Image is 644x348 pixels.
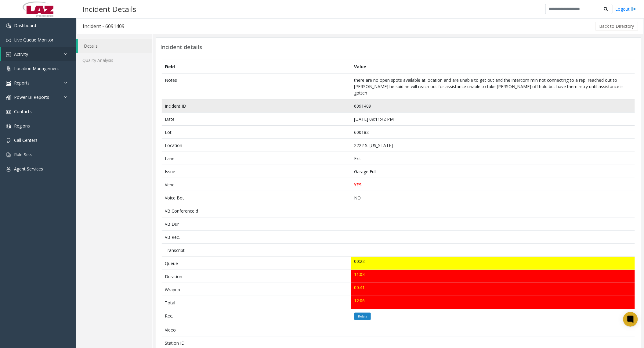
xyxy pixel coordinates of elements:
button: Back to Directory [595,22,638,31]
td: Incident ID [162,99,351,113]
a: Quality Analysis [76,53,152,67]
a: Logout [616,6,636,12]
td: 600182 [351,126,635,139]
td: Duration [162,270,351,283]
td: Issue [162,165,351,178]
img: logout [631,6,636,12]
span: Call Centers [14,137,38,143]
td: Voice Bot [162,191,351,204]
td: Vend [162,178,351,191]
td: [DATE] 09:11:42 PM [351,113,635,126]
span: Regions [14,123,30,129]
img: 'icon' [6,81,11,86]
button: Relate [354,313,371,320]
td: Garage Full [351,165,635,178]
h3: Incident Details [79,2,139,16]
td: Video [162,323,351,336]
th: Field [162,60,351,74]
a: Activity [1,47,76,61]
th: Value [351,60,635,74]
img: 'icon' [6,38,11,43]
img: 'icon' [6,167,11,172]
td: 2222 S. [US_STATE] [351,139,635,152]
span: Reports [14,80,30,86]
img: 'icon' [6,66,11,71]
span: Live Queue Monitor [14,37,53,43]
img: 'icon' [6,23,11,28]
img: 'icon' [6,109,11,114]
span: Rule Sets [14,152,32,157]
a: Details [78,39,152,53]
span: Location Management [14,66,59,71]
td: Transcript [162,244,351,257]
h3: Incident details [160,44,202,51]
td: Total [162,296,351,309]
td: Wrapup [162,283,351,296]
td: Rec. [162,309,351,323]
span: Dashboard [14,23,36,28]
i: Relate [358,314,367,318]
td: Location [162,139,351,152]
img: 'icon' [6,124,11,129]
td: 6091409 [351,99,635,113]
p: NO [354,195,632,201]
td: Date [162,113,351,126]
td: Lane [162,152,351,165]
td: VB Dur [162,217,351,231]
td: 12:06 [351,296,635,309]
span: Agent Services [14,166,43,172]
td: 00:41 [351,283,635,296]
td: Exit [351,152,635,165]
span: Power BI Reports [14,94,49,100]
img: 'icon' [6,152,11,157]
td: VB Rec. [162,231,351,244]
td: 00:22 [351,257,635,270]
td: __:__ [351,217,635,231]
span: Activity [14,51,28,57]
span: Contacts [14,109,32,114]
td: Queue [162,257,351,270]
h3: Incident - 6091409 [77,19,131,33]
td: VB ConferenceId [162,204,351,217]
td: Lot [162,126,351,139]
td: there are no open spots available at location and are unable to get out and the intercom min not ... [351,73,635,99]
td: Notes [162,73,351,99]
p: YES [354,181,632,188]
td: 11:03 [351,270,635,283]
img: 'icon' [6,52,11,57]
img: 'icon' [6,95,11,100]
img: 'icon' [6,138,11,143]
